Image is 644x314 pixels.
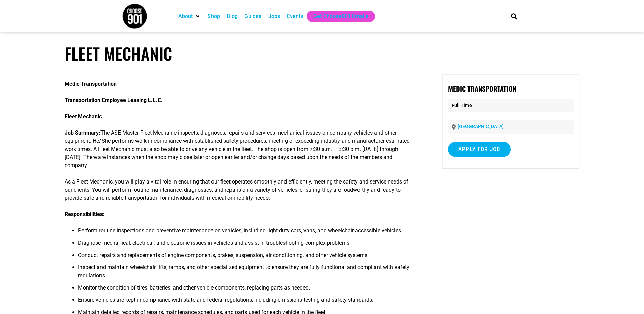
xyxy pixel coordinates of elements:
[78,296,417,308] li: Ensure vehicles are kept in compliance with state and federal regulations, including emissions te...
[78,227,417,239] li: Perform routine inspections and preventive maintenance on vehicles, including light-duty cars, va...
[448,99,574,112] p: Full Time
[78,263,417,284] li: Inspect and maintain wheelchair lifts, ramps, and other specialized equipment to ensure they are ...
[207,12,220,20] a: Shop
[227,12,238,20] a: Blog
[78,284,417,296] li: Monitor the condition of tires, batteries, and other vehicle components, replacing parts as needed.
[448,84,516,94] strong: Medic Transportation
[268,12,280,20] a: Jobs
[78,251,417,263] li: Conduct repairs and replacements of engine components, brakes, suspension, air conditioning, and ...
[65,97,163,103] strong: Transportation Employee Leasing L.L.C.
[244,12,261,20] a: Guides
[448,142,511,157] input: Apply for job
[313,12,368,20] a: Get Choose901 Emails
[287,12,303,20] a: Events
[65,81,117,87] strong: Medic Transportation
[65,129,100,136] strong: Job Summary:
[175,11,204,22] div: About
[178,12,193,20] a: About
[65,129,417,170] p: The ASE Master Fleet Mechanic inspects, diagnoses, repairs and services mechanical issues on comp...
[65,113,102,120] strong: Fleet Mechanic
[65,211,105,217] strong: Responsibilities:
[458,124,504,129] a: [GEOGRAPHIC_DATA]
[65,178,417,202] p: As a Fleet Mechanic, you will play a vital role in ensuring that our fleet operates smoothly and ...
[175,11,499,22] nav: Main nav
[65,43,580,64] h1: Fleet Mechanic
[508,11,519,22] div: Search
[78,239,417,251] li: Diagnose mechanical, electrical, and electronic issues in vehicles and assist in troubleshooting ...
